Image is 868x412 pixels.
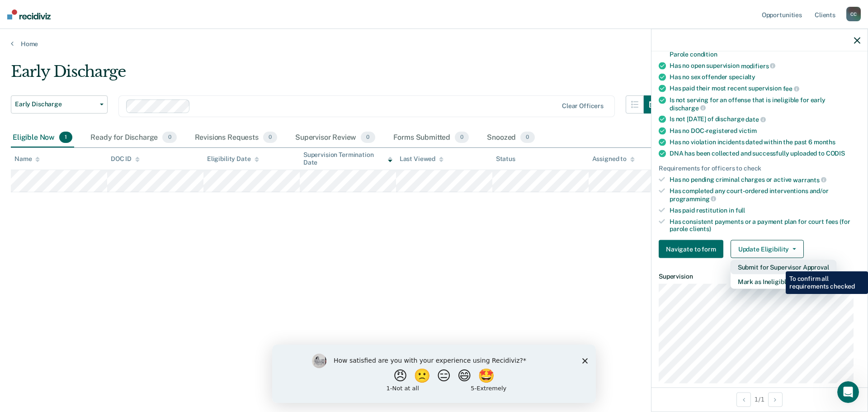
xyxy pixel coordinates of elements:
[651,387,868,411] div: 1 / 1
[670,218,860,233] div: Has consistent payments or a payment plan for court fees (for parole
[793,176,826,183] span: warrants
[670,127,860,134] div: Has no DOC-registered
[15,100,96,108] span: Early Discharge
[670,104,706,111] span: discharge
[207,155,259,163] div: Eligibility Date
[736,206,745,213] span: full
[826,149,845,156] span: CODIS
[670,206,860,214] div: Has paid restitution in
[520,132,534,143] span: 0
[736,392,751,407] button: Previous Opportunity
[729,73,755,81] span: specialty
[659,240,723,258] button: Navigate to form
[392,128,471,148] div: Forms Submitted
[263,132,277,143] span: 0
[111,155,140,163] div: DOC ID
[562,102,604,110] div: Clear officers
[670,73,860,81] div: Has no sex offender
[846,7,861,21] div: C C
[59,132,72,143] span: 1
[162,132,176,143] span: 0
[11,62,662,88] div: Early Discharge
[659,240,727,258] a: Navigate to form link
[11,128,74,148] div: Eligible Now
[14,155,40,163] div: Name
[670,195,716,202] span: programming
[814,138,835,145] span: months
[670,96,860,111] div: Is not serving for an offense that is ineligible for early
[670,85,860,93] div: Has paid their most recent supervision
[690,50,717,57] span: condition
[837,381,859,403] iframe: Intercom live chat
[731,240,804,258] button: Update Eligibility
[731,275,836,289] button: Mark as Ineligible
[272,345,596,403] iframe: Survey by Kim from Recidiviz
[768,392,783,407] button: Next Opportunity
[293,128,377,148] div: Supervisor Review
[361,132,375,143] span: 0
[455,132,469,143] span: 0
[670,187,860,203] div: Has completed any court-ordered interventions and/or
[745,116,765,123] span: date
[89,128,178,148] div: Ready for Discharge
[731,260,836,275] button: Submit for Supervisor Approval
[303,151,392,166] div: Supervision Termination Date
[496,155,515,163] div: Status
[11,40,857,48] a: Home
[670,62,860,70] div: Has no open supervision
[670,149,860,157] div: DNA has been collected and successfully uploaded to
[400,155,443,163] div: Last Viewed
[670,115,860,123] div: Is not [DATE] of discharge
[193,128,279,148] div: Revisions Requests
[670,138,860,146] div: Has no violation incidents dated within the past 6
[689,225,711,232] span: clients)
[783,85,799,92] span: fee
[7,9,51,19] img: Recidiviz
[592,155,635,163] div: Assigned to
[670,175,860,184] div: Has no pending criminal charges or active
[659,273,860,280] dt: Supervision
[659,164,860,172] div: Requirements for officers to check
[485,128,536,148] div: Snoozed
[739,127,757,134] span: victim
[741,62,776,69] span: modifiers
